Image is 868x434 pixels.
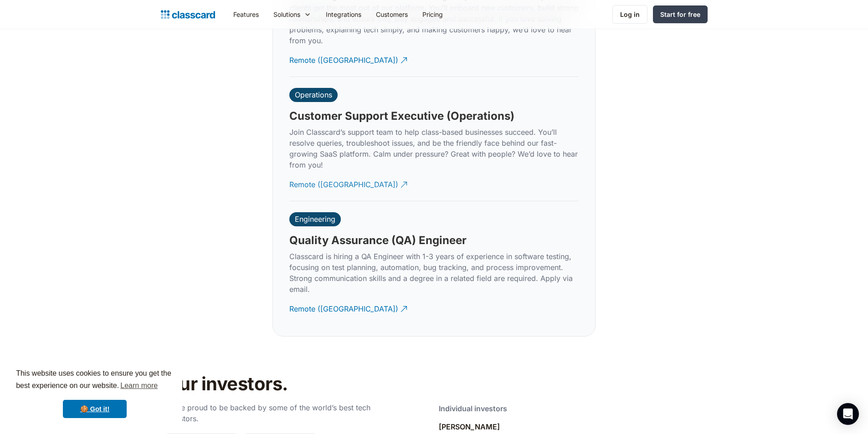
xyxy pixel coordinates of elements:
[289,296,409,322] a: Remote ([GEOGRAPHIC_DATA])
[16,368,174,393] span: This website uses cookies to ensure you get the best experience on our website.
[289,251,579,295] p: Classcard is hiring a QA Engineer with 1-3 years of experience in software testing, focusing on t...
[295,214,335,224] div: Engineering
[289,48,398,66] div: Remote ([GEOGRAPHIC_DATA])
[660,10,700,19] div: Start for free
[266,4,318,25] div: Solutions
[273,10,300,19] div: Solutions
[295,90,332,99] div: Operations
[415,4,450,25] a: Pricing
[165,373,455,395] h2: Our investors.
[369,4,415,25] a: Customers
[161,8,215,21] a: home
[289,172,409,197] a: Remote ([GEOGRAPHIC_DATA])
[226,4,266,25] a: Features
[612,5,647,24] a: Log in
[318,4,369,25] a: Integrations
[165,402,402,424] p: We’re proud to be backed by some of the world’s best tech investors.
[289,172,398,190] div: Remote ([GEOGRAPHIC_DATA])
[837,403,859,425] div: Open Intercom Messenger
[119,379,159,393] a: learn more about cookies
[289,109,514,123] h3: Customer Support Executive (Operations)
[7,359,182,427] div: cookieconsent
[439,422,500,431] a: [PERSON_NAME]
[289,296,398,314] div: Remote ([GEOGRAPHIC_DATA])
[289,234,467,247] h3: Quality Assurance (QA) Engineer
[63,400,127,418] a: dismiss cookie message
[620,10,640,19] div: Log in
[289,48,409,73] a: Remote ([GEOGRAPHIC_DATA])
[289,127,579,170] p: Join Classcard’s support team to help class-based businesses succeed. You’ll resolve queries, tro...
[439,403,507,414] div: Individual investors
[653,5,708,23] a: Start for free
